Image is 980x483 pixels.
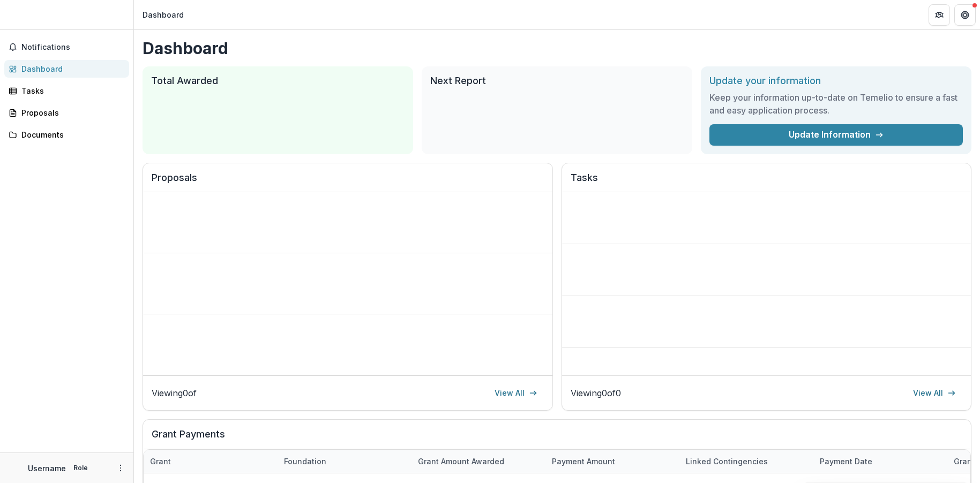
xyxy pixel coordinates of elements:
[571,172,963,192] h2: Tasks
[430,75,684,87] h2: Next Report
[21,107,121,118] div: Proposals
[709,75,963,87] h2: Update your information
[152,172,544,192] h2: Proposals
[4,82,129,100] a: Tasks
[488,384,544,402] a: View All
[152,387,197,399] p: Viewing 0 of
[21,129,121,140] div: Documents
[709,124,963,146] a: Update Information
[4,39,129,56] button: Notifications
[28,463,66,474] p: Username
[4,126,129,144] a: Documents
[571,387,621,399] p: Viewing 0 of 0
[21,63,121,74] div: Dashboard
[709,91,963,117] h3: Keep your information up-to-date on Temelio to ensure a fast and easy application process.
[143,39,971,58] h1: Dashboard
[70,463,91,473] p: Role
[21,43,125,52] span: Notifications
[954,4,976,26] button: Get Help
[21,85,121,96] div: Tasks
[152,428,962,449] h2: Grant Payments
[114,462,127,474] button: More
[151,75,405,87] h2: Total Awarded
[4,104,129,122] a: Proposals
[907,384,962,402] a: View All
[138,7,188,22] nav: breadcrumb
[143,9,184,20] div: Dashboard
[4,60,129,78] a: Dashboard
[929,4,950,26] button: Partners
